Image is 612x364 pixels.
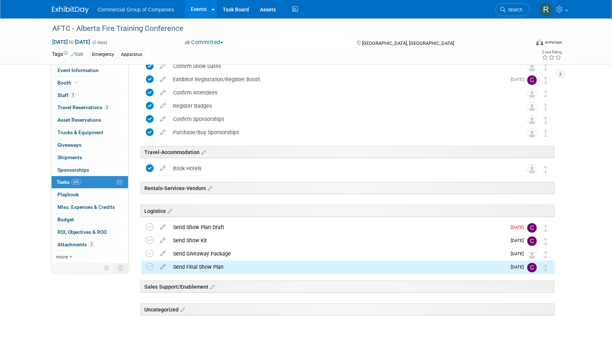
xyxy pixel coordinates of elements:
i: Move task [544,251,548,258]
a: Event Information [52,64,128,76]
i: Move task [544,238,548,245]
span: [DATE] [511,77,527,82]
i: Booth reservation complete [75,81,78,85]
div: AFTC - Alberta Fire Training Conference [50,22,518,35]
span: Trucks & Equipment [57,129,103,135]
div: Register Badges [169,100,513,112]
img: Unassigned [527,128,537,138]
span: 2 [70,92,76,98]
a: edit [156,76,169,83]
span: Staff [57,92,76,98]
a: edit [156,165,169,172]
div: Apparatus [119,51,144,58]
span: Search [506,7,523,13]
div: Purchase/Buy Sponsorships [169,126,513,139]
span: more [56,254,68,260]
div: Sales Support/Enablement [140,281,555,293]
div: Send Show Kit [169,234,506,247]
img: Rod Leland [539,3,553,17]
span: Sponsorships [57,167,89,173]
a: more [52,251,128,263]
a: Shipments [52,151,128,164]
a: edit [156,89,169,96]
span: Shipments [57,154,82,160]
a: Attachments2 [52,239,128,251]
div: Logistics [140,205,555,217]
i: Move task [544,225,548,232]
div: Travel-Accommodation [140,146,555,158]
img: Unassigned [527,164,537,174]
a: edit [156,103,169,109]
span: (2 days) [92,40,107,45]
div: Emergency [90,51,116,58]
img: Format-Inperson.png [536,39,544,45]
img: Cole Mattern [527,263,537,272]
a: edit [156,250,169,257]
span: [DATE] [511,225,527,230]
span: 2 [89,242,94,247]
a: Giveaways [52,139,128,151]
span: Booth [57,80,80,86]
i: Move task [544,166,548,173]
img: Cole Mattern [527,236,537,246]
a: Edit sections [179,306,185,313]
a: Tasks64% [52,176,128,188]
span: Commercial Group of Companies [98,7,174,13]
i: Move task [544,64,548,71]
a: Edit sections [206,184,212,192]
a: Budget [52,214,128,226]
button: Committed [182,39,226,46]
span: Event Information [57,67,99,73]
a: edit [156,129,169,136]
a: edit [156,63,169,69]
img: Unassigned [527,102,537,111]
span: [DATE] [DATE] [52,39,91,45]
div: Send Show Plan Draft [169,221,506,233]
a: Search [496,3,530,16]
img: Unassigned [527,62,537,72]
i: Move task [544,264,548,271]
span: [DATE] [511,238,527,243]
span: [GEOGRAPHIC_DATA], [GEOGRAPHIC_DATA] [362,40,454,46]
a: Asset Reservations [52,114,128,126]
span: 2 [104,105,110,110]
div: Send Giveaway Package [169,247,506,260]
a: edit [156,237,169,244]
span: Budget [57,217,74,222]
a: Sponsorships [52,164,128,176]
i: Move task [544,103,548,110]
div: Exhibitor Registration/Register Booth [169,73,506,86]
a: Trucks & Equipment [52,126,128,139]
a: ROI, Objectives & ROO [52,226,128,238]
i: Move task [544,130,548,137]
i: Move task [544,90,548,97]
a: Edit sections [200,148,206,156]
i: Move task [544,77,548,84]
div: Uncategorized [140,303,555,315]
div: Event Rating [542,50,562,54]
div: In-Person [545,40,562,45]
div: Confirm Show Dates [169,60,513,72]
img: Unassigned [527,250,537,259]
i: Move task [544,117,548,124]
span: Attachments [57,242,94,247]
td: Personalize Event Tab Strip [101,263,113,273]
a: Travel Reservations2 [52,101,128,114]
img: Cole Mattern [527,223,537,233]
div: Confirm Attendees [169,86,513,99]
div: Book Hotels [169,162,513,175]
span: [DATE] [511,264,527,270]
span: Giveaways [57,142,81,148]
span: Misc. Expenses & Credits [57,204,115,210]
div: Event Format [486,38,562,49]
td: Toggle Event Tabs [113,263,129,273]
span: ROI, Objectives & ROO [57,229,107,235]
span: [DATE] [511,251,527,256]
span: Playbook [57,192,79,197]
a: Edit sections [208,283,215,290]
a: Edit [71,52,83,57]
span: 64% [71,179,81,185]
div: Send Final Show Plan [169,261,506,273]
a: Booth [52,77,128,89]
a: Staff2 [52,89,128,101]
